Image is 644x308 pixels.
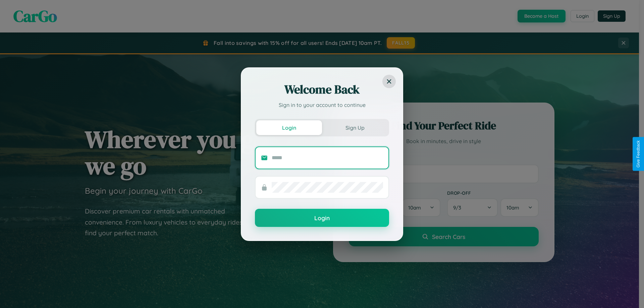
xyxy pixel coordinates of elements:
[322,120,388,135] button: Sign Up
[255,209,389,227] button: Login
[256,120,322,135] button: Login
[636,140,641,168] div: Give Feedback
[255,81,389,98] h2: Welcome Back
[255,101,389,109] p: Sign in to your account to continue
